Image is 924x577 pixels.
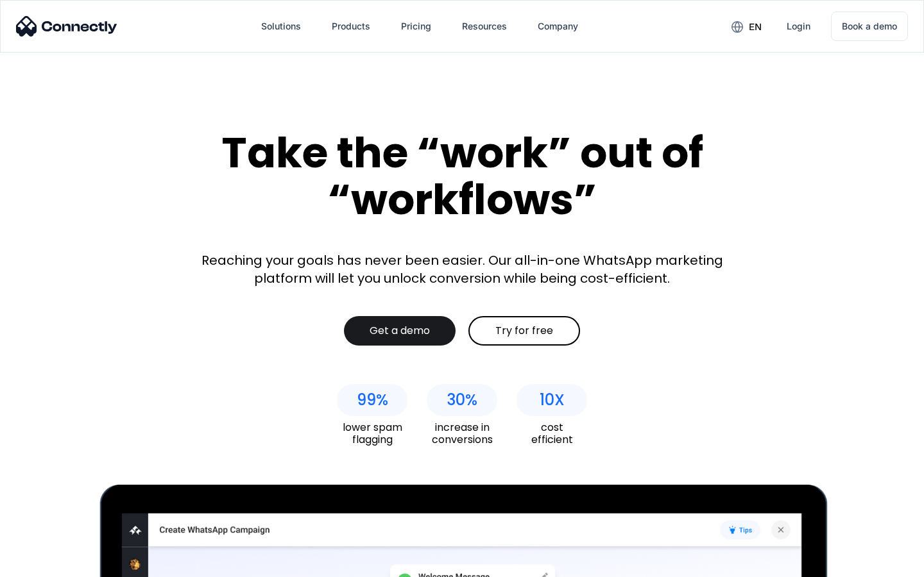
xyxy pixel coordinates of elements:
[391,11,441,42] a: Pricing
[427,421,497,446] div: increase in conversions
[251,11,311,42] div: Solutions
[344,316,456,346] a: Get a demo
[337,421,407,446] div: lower spam flagging
[332,17,370,35] div: Products
[357,391,388,409] div: 99%
[749,18,762,36] div: en
[495,324,553,337] div: Try for free
[321,11,381,42] div: Products
[26,555,77,573] ul: Language list
[721,17,771,36] div: en
[16,16,117,37] img: Connectly Logo
[776,11,821,42] a: Login
[173,130,751,222] div: Take the “work” out of “workflows”
[831,12,908,41] a: Book a demo
[787,17,810,35] div: Login
[540,391,565,409] div: 10X
[468,316,580,346] a: Try for free
[193,251,732,287] div: Reaching your goals has never been easier. Our all-in-one WhatsApp marketing platform will let yo...
[401,17,431,35] div: Pricing
[517,421,587,446] div: cost efficient
[527,11,588,42] div: Company
[13,555,77,573] aside: Language selected: English
[370,324,430,337] div: Get a demo
[452,11,517,42] div: Resources
[538,17,578,35] div: Company
[447,391,477,409] div: 30%
[462,17,507,35] div: Resources
[261,17,301,35] div: Solutions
